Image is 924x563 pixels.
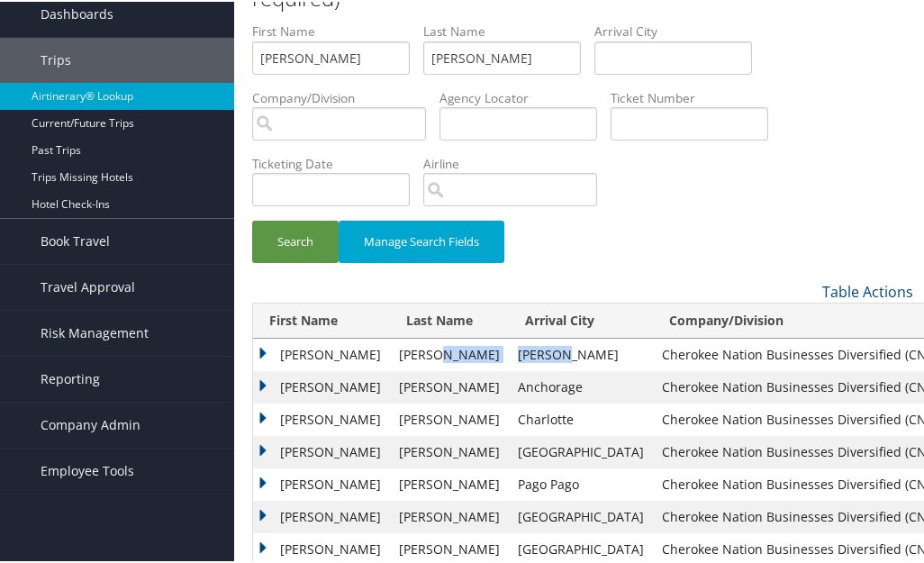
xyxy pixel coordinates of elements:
[509,302,653,337] th: Arrival City: activate to sort column ascending
[509,434,653,467] td: [GEOGRAPHIC_DATA]
[423,153,611,171] label: Airline
[253,337,390,369] td: [PERSON_NAME]
[509,337,653,369] td: [PERSON_NAME]
[41,36,71,81] span: Trips
[253,467,390,499] td: [PERSON_NAME]
[390,434,509,467] td: [PERSON_NAME]
[509,499,653,531] td: [GEOGRAPHIC_DATA]
[253,402,390,434] td: [PERSON_NAME]
[439,87,611,105] label: Agency Locator
[41,401,140,446] span: Company Admin
[252,153,423,171] label: Ticketing Date
[252,21,423,39] label: First Name
[423,21,594,39] label: Last Name
[509,467,653,499] td: Pago Pago
[390,369,509,402] td: [PERSON_NAME]
[41,355,100,400] span: Reporting
[611,87,782,105] label: Ticket Number
[509,369,653,402] td: Anchorage
[253,499,390,531] td: [PERSON_NAME]
[253,369,390,402] td: [PERSON_NAME]
[253,434,390,467] td: [PERSON_NAME]
[252,87,439,105] label: Company/Division
[822,280,913,300] a: Table Actions
[390,467,509,499] td: [PERSON_NAME]
[594,21,765,39] label: Arrival City
[41,309,149,354] span: Risk Management
[253,302,390,337] th: First Name: activate to sort column ascending
[390,499,509,531] td: [PERSON_NAME]
[339,219,504,261] button: Manage Search Fields
[390,337,509,369] td: [PERSON_NAME]
[252,219,339,261] button: Search
[390,302,509,337] th: Last Name: activate to sort column ascending
[390,402,509,434] td: [PERSON_NAME]
[41,217,110,262] span: Book Travel
[41,263,135,308] span: Travel Approval
[41,447,134,492] span: Employee Tools
[509,402,653,434] td: Charlotte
